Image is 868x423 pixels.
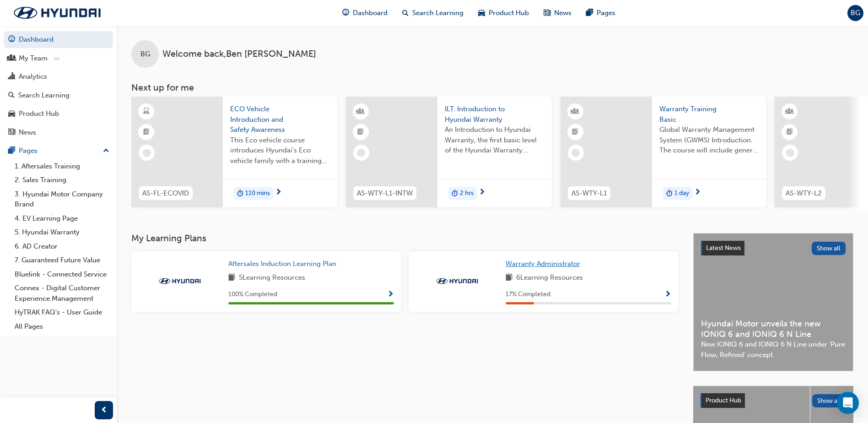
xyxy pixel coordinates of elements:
[19,127,36,138] div: News
[131,97,337,207] a: AS-FL-ECOVIDECO Vehicle Introduction and Safety AwarenessThis Eco vehicle course introduces Hyund...
[8,54,15,63] span: people-icon
[837,392,859,414] div: Open Intercom Messenger
[812,394,846,407] button: Show all
[357,126,364,138] span: booktick-icon
[8,110,15,118] span: car-icon
[335,4,395,22] a: guage-iconDashboard
[11,320,113,334] a: All Pages
[19,146,38,156] div: Pages
[694,189,701,197] span: next-icon
[239,272,305,284] span: 5 Learning Resources
[103,145,109,157] span: up-icon
[554,8,571,18] span: News
[228,289,277,300] span: 100 % Completed
[131,233,679,244] h3: My Learning Plans
[11,253,113,267] a: 7. Guaranteed Future Value
[143,126,150,138] span: booktick-icon
[506,260,580,268] span: Warranty Administrator
[346,97,552,207] a: AS-WTY-L1-INTWILT: Introduction to Hyundai WarrantyAn Introduction to Hyundai Warranty, the first...
[786,188,822,199] span: AS-WTY-L2
[4,50,113,67] a: My Team
[4,87,113,104] a: Search Learning
[4,105,113,122] a: Product Hub
[664,289,671,300] button: Show Progress
[452,188,458,200] span: duration-icon
[357,149,365,157] span: learningRecordVerb_NONE-icon
[4,68,113,85] a: Analytics
[544,7,550,19] span: news-icon
[4,142,113,159] button: Pages
[11,239,113,254] a: 6. AD Creator
[597,8,615,18] span: Pages
[445,125,545,156] span: An Introduction to Hyundai Warranty, the first basic level of the Hyundai Warranty Administrator ...
[506,289,550,300] span: 17 % Completed
[579,4,623,22] a: pages-iconPages
[353,8,388,18] span: Dashboard
[489,8,529,18] span: Product Hub
[701,319,846,339] span: Hyundai Motor unveils the new IONIQ 6 and IONIQ 6 N Line
[143,149,151,157] span: learningRecordVerb_NONE-icon
[237,188,243,200] span: duration-icon
[701,339,846,360] span: New IONIQ 6 and IONIQ 6 N Line under ‘Pure Flow, Refined’ concept.
[479,189,485,197] span: next-icon
[674,188,689,199] span: 1 day
[11,187,113,211] a: 3. Hyundai Motor Company Brand
[571,149,580,157] span: learningRecordVerb_NONE-icon
[155,277,205,286] img: Trak
[851,8,860,18] span: BG
[245,188,270,199] span: 110 mins
[572,126,578,138] span: booktick-icon
[572,106,578,118] span: learningResourceType_INSTRUCTOR_LED-icon
[812,242,846,255] button: Show all
[19,53,48,64] div: My Team
[117,82,868,93] h3: Next up for me
[342,7,349,19] span: guage-icon
[8,147,15,155] span: pages-icon
[693,233,853,371] a: Latest NewsShow allHyundai Motor unveils the new IONIQ 6 and IONIQ 6 N LineNew IONIQ 6 and IONIQ ...
[142,188,189,199] span: AS-FL-ECOVID
[11,159,113,174] a: 1. Aftersales Training
[162,49,316,60] span: Welcome back , Ben [PERSON_NAME]
[8,36,15,44] span: guage-icon
[387,289,394,300] button: Show Progress
[140,49,150,60] span: BG
[230,104,330,135] span: ECO Vehicle Introduction and Safety Awareness
[666,188,673,200] span: duration-icon
[19,71,47,82] div: Analytics
[706,396,741,404] span: Product Hub
[8,73,15,81] span: chart-icon
[471,4,536,22] a: car-iconProduct Hub
[228,260,336,268] span: Aftersales Induction Learning Plan
[701,393,846,408] a: Product HubShow all
[357,106,364,118] span: learningResourceType_INSTRUCTOR_LED-icon
[516,272,583,284] span: 6 Learning Resources
[101,405,108,416] span: prev-icon
[786,149,794,157] span: learningRecordVerb_NONE-icon
[478,7,485,19] span: car-icon
[228,272,235,284] span: book-icon
[19,108,59,119] div: Product Hub
[230,135,330,166] span: This Eco vehicle course introduces Hyundai's Eco vehicle family with a training video presentatio...
[11,281,113,305] a: Connex - Digital Customer Experience Management
[11,267,113,282] a: Bluelink - Connected Service
[275,189,282,197] span: next-icon
[11,173,113,187] a: 2. Sales Training
[432,277,482,286] img: Trak
[847,5,863,21] button: BG
[11,305,113,320] a: HyTRAK FAQ's - User Guide
[5,3,110,22] img: Trak
[11,225,113,239] a: 5. Hyundai Warranty
[506,272,512,284] span: book-icon
[387,291,394,299] span: Show Progress
[706,244,741,252] span: Latest News
[561,97,766,207] a: AS-WTY-L1Warranty Training BasicGlobal Warranty Management System (GWMS) Introduction. The course...
[460,188,474,199] span: 2 hrs
[49,54,65,63] div: Tooltip anchor
[787,126,793,138] span: booktick-icon
[143,106,150,118] span: learningResourceType_ELEARNING-icon
[506,259,584,269] a: Warranty Administrator
[412,8,464,18] span: Search Learning
[536,4,579,22] a: news-iconNews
